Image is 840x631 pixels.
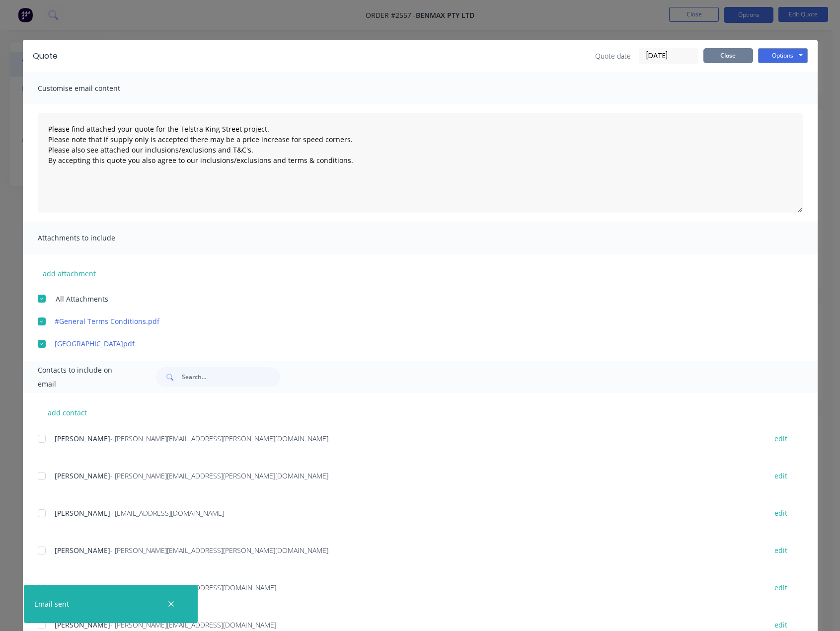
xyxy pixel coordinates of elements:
[38,113,803,213] textarea: Please find attached your quote for the Telstra King Street project. Please note that if supply o...
[38,81,147,95] span: Customise email content
[34,599,69,609] div: Email sent
[38,363,132,391] span: Contacts to include on email
[55,583,110,592] span: [PERSON_NAME]
[768,506,793,520] button: edit
[55,471,110,480] span: [PERSON_NAME]
[703,48,753,63] button: Close
[110,546,328,555] span: - [PERSON_NAME][EMAIL_ADDRESS][PERSON_NAME][DOMAIN_NAME]
[768,544,793,557] button: edit
[55,316,757,326] a: #General Terms Conditions.pdf
[110,583,276,592] span: - [PERSON_NAME][EMAIL_ADDRESS][DOMAIN_NAME]
[110,508,224,518] span: - [EMAIL_ADDRESS][DOMAIN_NAME]
[56,294,108,304] span: All Attachments
[768,581,793,594] button: edit
[110,471,328,480] span: - [PERSON_NAME][EMAIL_ADDRESS][PERSON_NAME][DOMAIN_NAME]
[758,48,808,63] button: Options
[55,338,757,349] a: [GEOGRAPHIC_DATA]pdf
[55,508,110,518] span: [PERSON_NAME]
[38,405,97,420] button: add contact
[55,434,110,443] span: [PERSON_NAME]
[595,51,631,61] span: Quote date
[110,434,328,443] span: - [PERSON_NAME][EMAIL_ADDRESS][PERSON_NAME][DOMAIN_NAME]
[768,469,793,482] button: edit
[38,266,101,281] button: add attachment
[55,546,110,555] span: [PERSON_NAME]
[182,367,280,387] input: Search...
[38,231,147,245] span: Attachments to include
[768,432,793,445] button: edit
[33,50,58,62] div: Quote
